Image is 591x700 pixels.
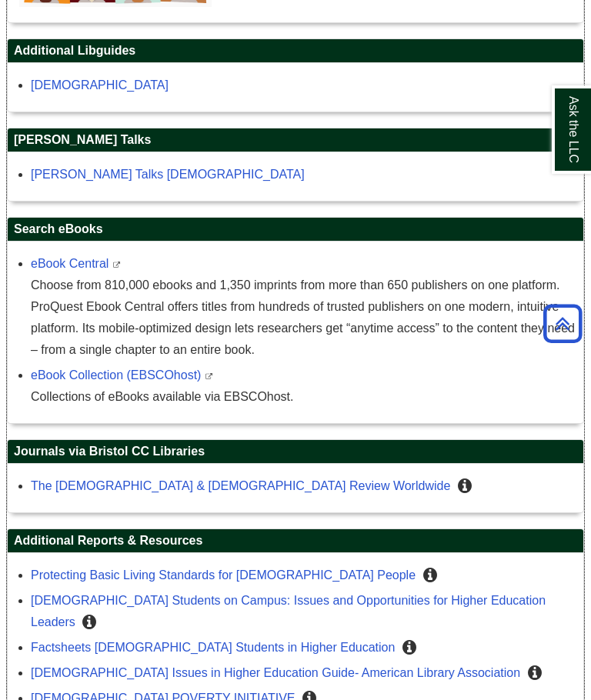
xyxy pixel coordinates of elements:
a: eBook Central [31,257,109,270]
a: [PERSON_NAME] Talks [DEMOGRAPHIC_DATA] [31,168,305,181]
h2: Journals via Bristol CC Libraries [8,440,583,464]
a: eBook Collection (EBSCOhost) [31,368,201,382]
i: This link opens in a new window [112,262,122,268]
a: Back to Top [538,313,587,334]
a: The [DEMOGRAPHIC_DATA] & [DEMOGRAPHIC_DATA] Review Worldwide [31,479,450,492]
div: Choose from 810,000 ebooks and 1,350 imprints from more than 650 publishers on one platform. ProQ... [31,275,576,361]
a: Factsheets [DEMOGRAPHIC_DATA] Students in Higher Education [31,641,395,654]
a: Protecting Basic Living Standards for [DEMOGRAPHIC_DATA] People [31,568,416,582]
h2: Additional Reports & Resources [8,529,583,553]
div: Collections of eBooks available via EBSCOhost. [31,386,576,408]
a: [DEMOGRAPHIC_DATA] [31,78,169,92]
a: [DEMOGRAPHIC_DATA] Issues in Higher Education Guide- American Library Association [31,666,520,679]
h2: [PERSON_NAME] Talks [8,128,583,152]
a: [DEMOGRAPHIC_DATA] Students on Campus: Issues and Opportunities for Higher Education Leaders [31,594,546,628]
i: This link opens in a new window [205,373,214,380]
h2: Additional Libguides [8,39,583,63]
h2: Search eBooks [8,218,583,242]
